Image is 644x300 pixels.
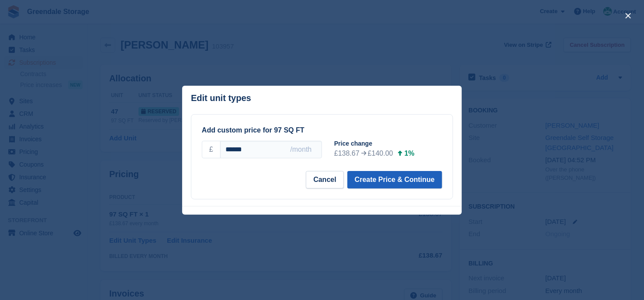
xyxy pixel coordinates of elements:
[191,93,251,103] p: Edit unit types
[202,125,442,136] div: Add custom price for 97 SQ FT
[334,148,360,159] div: £138.67
[621,9,635,23] button: close
[368,148,393,159] div: £140.00
[306,171,343,188] button: Cancel
[334,139,449,148] div: Price change
[405,148,415,159] div: 1%
[347,171,442,188] button: Create Price & Continue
